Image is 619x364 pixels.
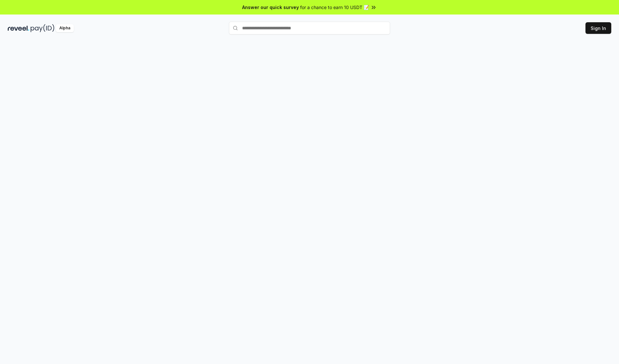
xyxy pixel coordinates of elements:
img: pay_id [31,24,54,32]
span: for a chance to earn 10 USDT 📝 [300,4,369,11]
span: Answer our quick survey [242,4,299,11]
img: reveel_dark [8,24,29,32]
div: Alpha [56,24,74,32]
button: Sign In [585,22,611,34]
